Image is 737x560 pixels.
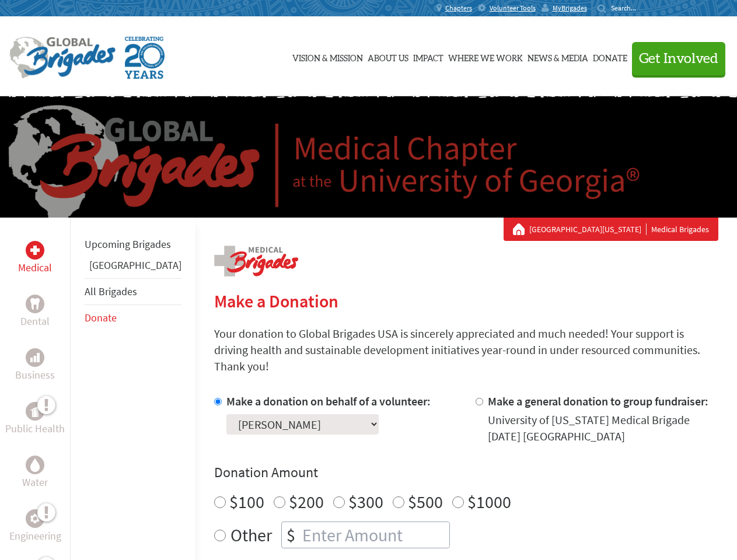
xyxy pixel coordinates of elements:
[85,285,137,298] a: All Brigades
[230,521,272,548] label: Other
[85,278,181,305] li: All Brigades
[348,491,383,513] label: $300
[20,313,50,330] p: Dental
[229,491,264,513] label: $100
[5,421,65,437] p: Public Health
[9,528,61,544] p: Engineering
[639,52,718,66] span: Get Involved
[26,509,44,528] div: Engineering
[26,348,44,367] div: Business
[529,223,647,235] a: [GEOGRAPHIC_DATA][US_STATE]
[9,509,61,544] a: EngineeringEngineering
[26,241,44,260] div: Medical
[5,402,65,437] a: Public HealthPublic Health
[488,394,708,408] label: Make a general donation to group fundraiser:
[89,258,181,272] a: [GEOGRAPHIC_DATA]
[85,305,181,331] li: Donate
[513,223,709,235] div: Medical Brigades
[85,232,181,257] li: Upcoming Brigades
[593,27,627,86] a: Donate
[30,353,40,362] img: Business
[22,474,48,491] p: Water
[488,412,718,444] div: University of [US_STATE] Medical Brigade [DATE] [GEOGRAPHIC_DATA]
[553,3,587,13] span: MyBrigades
[528,27,588,86] a: News & Media
[289,491,324,513] label: $200
[26,456,44,474] div: Water
[85,237,171,251] a: Upcoming Brigades
[282,522,300,548] div: $
[214,246,298,276] img: logo-medical.png
[30,405,40,417] img: Public Health
[26,402,44,421] div: Public Health
[300,522,449,548] input: Enter Amount
[408,491,443,513] label: $500
[226,394,431,408] label: Make a donation on behalf of a volunteer:
[125,37,165,79] img: Global Brigades Celebrating 20 Years
[30,298,40,309] img: Dental
[214,290,718,311] h2: Make a Donation
[413,27,443,86] a: Impact
[611,3,644,12] input: Search...
[85,257,181,278] li: Ghana
[22,456,48,491] a: WaterWater
[214,463,718,482] h4: Donation Amount
[30,514,40,523] img: Engineering
[214,325,718,374] p: Your donation to Global Brigades USA is sincerely appreciated and much needed! Your support is dr...
[30,246,40,255] img: Medical
[448,27,523,86] a: Where We Work
[20,295,50,330] a: DentalDental
[490,3,536,13] span: Volunteer Tools
[368,27,408,86] a: About Us
[632,42,725,75] button: Get Involved
[85,311,117,324] a: Donate
[15,367,55,383] p: Business
[26,295,44,313] div: Dental
[18,260,52,276] p: Medical
[30,458,40,471] img: Water
[445,3,472,13] span: Chapters
[18,241,52,276] a: MedicalMedical
[292,27,363,86] a: Vision & Mission
[467,491,511,513] label: $1000
[15,348,55,383] a: BusinessBusiness
[9,37,116,79] img: Global Brigades Logo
